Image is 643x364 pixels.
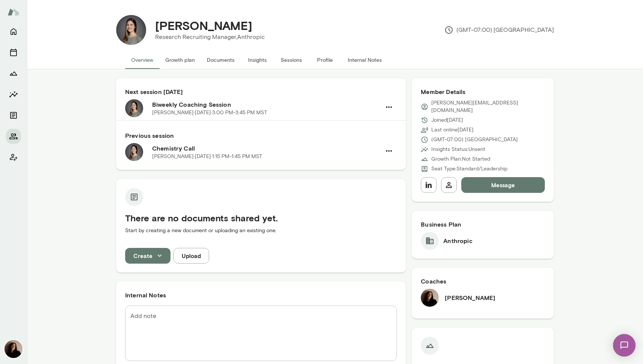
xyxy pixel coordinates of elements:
img: Fiona Nodar [421,289,439,307]
p: [PERSON_NAME] · [DATE] · 1:15 PM-1:45 PM MST [152,153,262,160]
p: (GMT-07:00) [GEOGRAPHIC_DATA] [444,25,554,34]
p: Growth Plan: Not Started [431,155,490,163]
h6: Member Details [421,87,545,96]
button: Internal Notes [342,51,388,69]
button: Client app [6,150,21,165]
h6: Next session [DATE] [125,87,397,96]
h6: Coaches [421,277,545,286]
button: Documents [6,108,21,123]
h6: Internal Notes [125,291,397,300]
button: Profile [308,51,342,69]
h6: Biweekly Coaching Session [152,100,381,109]
p: [PERSON_NAME] · [DATE] · 3:00 PM-3:45 PM MST [152,109,267,116]
p: [PERSON_NAME][EMAIL_ADDRESS][DOMAIN_NAME] [431,99,545,114]
button: Insights [241,51,274,69]
button: Members [6,129,21,144]
button: Sessions [274,51,308,69]
button: Message [461,177,545,193]
p: (GMT-07:00) [GEOGRAPHIC_DATA] [431,136,518,143]
img: Fiona Nodar [4,340,22,358]
button: Sessions [6,45,21,60]
p: Insights Status: Unsent [431,146,485,153]
img: Rebecca Raible [116,15,146,45]
p: Seat Type: Standard/Leadership [431,165,507,173]
h6: Business Plan [421,220,545,229]
p: Joined [DATE] [431,116,463,124]
button: Upload [173,248,209,264]
h6: [PERSON_NAME] [445,293,495,302]
p: Research Recruiting Manager, Anthropic [155,33,265,42]
p: Last online [DATE] [431,126,474,134]
button: Growth plan [159,51,201,69]
h4: [PERSON_NAME] [155,18,252,33]
h6: Chemistry Call [152,144,381,153]
p: Start by creating a new document or uploading an existing one. [125,227,397,234]
h5: There are no documents shared yet. [125,212,397,224]
button: Growth Plan [6,66,21,81]
button: Overview [125,51,159,69]
button: Create [125,248,170,264]
img: Mento [7,5,19,19]
button: Documents [201,51,241,69]
button: Home [6,24,21,39]
h6: Anthropic [443,236,472,245]
button: Insights [6,87,21,102]
h6: Previous session [125,131,397,140]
